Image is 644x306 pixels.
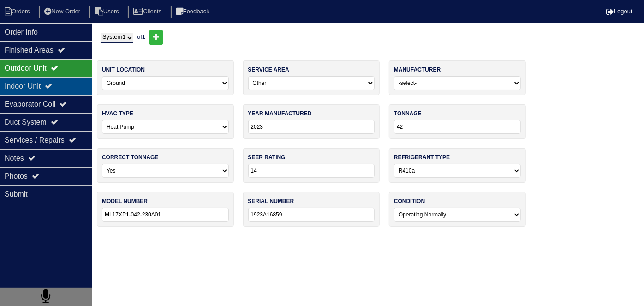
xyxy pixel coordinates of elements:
[128,8,169,15] a: Clients
[248,197,294,205] label: serial number
[128,6,169,18] li: Clients
[89,8,126,15] a: Users
[394,66,441,74] label: manufacturer
[39,6,88,18] li: New Order
[89,6,126,18] li: Users
[248,109,312,118] label: year manufactured
[102,153,158,162] label: correct tonnage
[248,66,289,74] label: service area
[248,153,286,162] label: seer rating
[39,8,88,15] a: New Order
[394,153,450,162] label: refrigerant type
[102,66,145,74] label: unit location
[171,6,217,18] li: Feedback
[394,197,425,205] label: condition
[102,197,148,205] label: model number
[97,30,644,45] div: of 1
[606,8,632,15] a: Logout
[394,109,422,118] label: tonnage
[102,109,133,118] label: hvac type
